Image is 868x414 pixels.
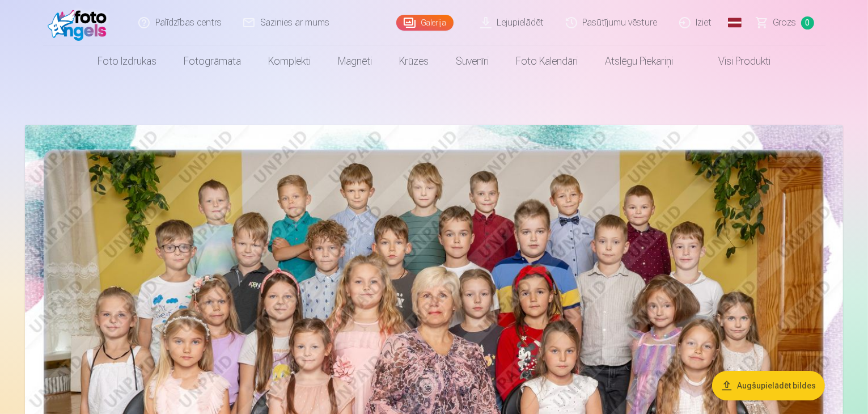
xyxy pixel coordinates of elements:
[712,371,825,400] button: Augšupielādēt bildes
[502,45,591,77] a: Foto kalendāri
[687,45,784,77] a: Visi produkti
[773,16,797,29] span: Grozs
[801,16,814,29] span: 0
[84,45,170,77] a: Foto izdrukas
[396,15,454,31] a: Galerija
[386,45,442,77] a: Krūzes
[591,45,687,77] a: Atslēgu piekariņi
[255,45,324,77] a: Komplekti
[48,5,113,41] img: /fa1
[170,45,255,77] a: Fotogrāmata
[442,45,502,77] a: Suvenīri
[324,45,386,77] a: Magnēti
